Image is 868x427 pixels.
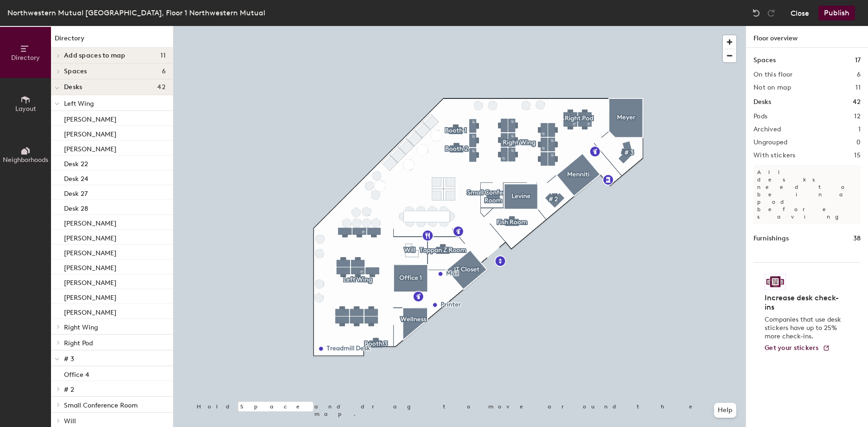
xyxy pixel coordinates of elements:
h2: 1 [858,126,861,133]
span: Neighborhoods [3,156,48,164]
span: Right Pod [64,339,93,347]
h4: Increase desk check-ins [765,293,844,312]
span: 42 [157,84,166,91]
h1: Spaces [753,55,776,65]
h2: 12 [854,113,861,120]
span: # 2 [64,386,74,394]
p: [PERSON_NAME] [64,128,116,138]
h1: Furnishings [753,233,789,244]
p: [PERSON_NAME] [64,113,116,123]
p: [PERSON_NAME] [64,276,116,287]
p: [PERSON_NAME] [64,217,116,227]
p: Desk 24 [64,172,88,183]
h1: 17 [855,55,861,65]
p: [PERSON_NAME] [64,142,116,153]
button: Help [714,403,736,418]
span: # 3 [64,355,74,363]
span: 6 [162,68,166,75]
span: Small Conference Room [64,401,138,409]
span: Add spaces to map [64,52,126,59]
h2: With stickers [753,152,796,159]
h2: Ungrouped [753,139,788,146]
a: Get your stickers [765,344,830,352]
button: Close [791,6,809,20]
h2: Not on map [753,84,791,91]
span: Directory [11,54,40,62]
p: All desks need to be in a pod before saving [753,165,861,224]
span: Will [64,417,76,425]
h2: 15 [854,152,861,159]
h2: 6 [857,71,861,78]
h2: On this floor [753,71,793,78]
p: Desk 27 [64,187,88,198]
h2: 0 [856,139,861,146]
p: [PERSON_NAME] [64,291,116,302]
h1: 42 [853,97,861,107]
p: Desk 22 [64,157,88,168]
span: Desks [64,84,82,91]
p: Office 4 [64,368,89,379]
p: [PERSON_NAME] [64,261,116,272]
h1: Directory [51,33,173,48]
span: Layout [15,105,36,113]
span: Left Wing [64,100,94,108]
span: Right Wing [64,323,98,331]
span: 11 [160,52,166,59]
h1: 38 [853,233,861,244]
p: [PERSON_NAME] [64,232,116,242]
p: Companies that use desk stickers have up to 25% more check-ins. [765,316,844,341]
span: Spaces [64,68,87,75]
h1: Desks [753,97,771,107]
p: [PERSON_NAME] [64,306,116,317]
h2: Pods [753,113,767,120]
img: Undo [752,8,761,18]
span: Get your stickers [765,344,819,352]
p: Desk 28 [64,202,88,213]
div: Northwestern Mutual [GEOGRAPHIC_DATA], Floor 1 Northwestern Mutual [7,7,265,19]
h1: Floor overview [746,26,868,48]
h2: 11 [855,84,861,91]
h2: Archived [753,126,781,133]
button: Publish [818,6,855,20]
img: Redo [766,8,776,18]
p: [PERSON_NAME] [64,246,116,257]
img: Sticker logo [765,274,786,290]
